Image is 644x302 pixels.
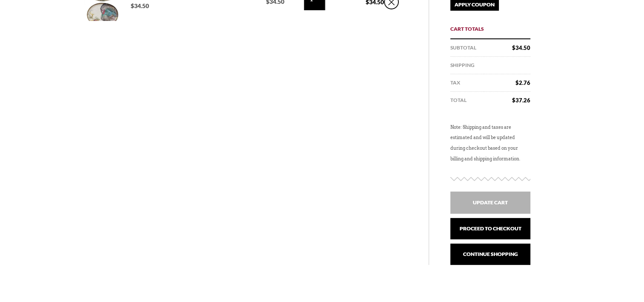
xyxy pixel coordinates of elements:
th: Total [450,92,484,109]
a: Proceed to checkout [450,218,530,239]
th: Subtotal [450,39,484,57]
small: Note: Shipping and taxes are estimated and will be updated during checkout based on your billing ... [450,125,520,162]
bdi: 34.50 [512,44,530,51]
bdi: 37.26 [512,97,530,104]
a: Continue Shopping [450,244,530,265]
bdi: 34.50 [131,2,149,9]
span: $ [512,97,515,104]
span: $ [131,2,134,9]
bdi: 2.76 [515,79,530,86]
h2: Cart Totals [450,19,530,40]
th: Shipping [450,57,484,74]
span: $ [512,44,515,51]
th: Tax [450,74,484,92]
span: $ [515,79,519,86]
input: Update Cart [450,192,530,214]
